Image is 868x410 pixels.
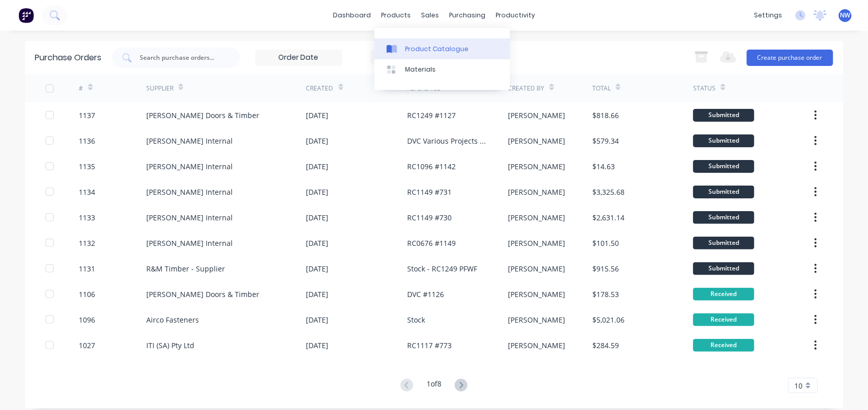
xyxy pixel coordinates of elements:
div: [PERSON_NAME] [508,238,565,248]
div: [PERSON_NAME] Internal [146,187,233,197]
div: Submitted [693,237,754,249]
div: Airco Fasteners [146,314,199,325]
div: productivity [491,8,540,23]
div: Stock [407,314,425,325]
div: ITI (SA) Pty Ltd [146,340,194,351]
div: [PERSON_NAME] [508,314,565,325]
div: [DATE] [306,263,329,274]
div: 1136 [79,135,95,146]
div: [DATE] [306,212,329,223]
div: products [376,8,416,23]
div: [PERSON_NAME] Doors & Timber [146,110,259,121]
div: # [79,84,83,93]
div: Submitted [693,262,754,275]
div: Total [592,84,611,93]
div: Submitted [693,134,754,147]
div: purchasing [444,8,491,23]
div: [PERSON_NAME] [508,135,565,146]
div: RC1249 #1127 [407,110,456,121]
div: RC1096 #1142 [407,161,456,172]
button: Create purchase order [747,50,833,66]
div: 1027 [79,340,95,351]
a: dashboard [328,8,376,23]
div: [PERSON_NAME] [508,110,565,121]
div: [DATE] [306,289,329,300]
div: Received [693,339,754,352]
div: [PERSON_NAME] Internal [146,238,233,248]
div: Received [693,313,754,326]
div: $284.59 [592,340,619,351]
div: 1131 [79,263,95,274]
div: [DATE] [306,161,329,172]
a: Product Catalogue [374,38,510,59]
div: [DATE] [306,314,329,325]
div: Product Catalogue [405,44,469,54]
div: Status [693,84,716,93]
div: [DATE] [306,187,329,197]
div: [PERSON_NAME] [508,161,565,172]
div: $101.50 [592,238,619,248]
div: 1135 [79,161,95,172]
div: $2,631.14 [592,212,625,223]
div: Submitted [693,186,754,198]
div: $3,325.68 [592,187,625,197]
div: [PERSON_NAME] Internal [146,161,233,172]
div: [DATE] [306,340,329,351]
div: Submitted [693,109,754,122]
div: 1137 [79,110,95,121]
div: [PERSON_NAME] Doors & Timber [146,289,259,300]
div: 1 of 8 [427,378,441,393]
div: 1133 [79,212,95,223]
div: $818.66 [592,110,619,121]
div: Purchase Orders [35,52,102,64]
a: Materials [374,59,510,80]
div: [DATE] [306,238,329,248]
div: Received [693,288,754,301]
div: RC1149 #730 [407,212,452,223]
div: sales [416,8,444,23]
div: 1132 [79,238,95,248]
div: $579.34 [592,135,619,146]
div: 1134 [79,187,95,197]
div: Supplier [146,84,173,93]
div: RC1149 #731 [407,187,452,197]
div: R&M Timber - Supplier [146,263,225,274]
div: [PERSON_NAME] [508,212,565,223]
span: NW [840,11,851,20]
div: DVC Various Projects #1126 [407,135,487,146]
div: [PERSON_NAME] [508,340,565,351]
div: $5,021.06 [592,314,625,325]
div: Created [306,84,333,93]
div: RC1117 #773 [407,340,452,351]
div: DVC #1126 [407,289,444,300]
div: Stock - RC1249 PFWF [407,263,477,274]
div: $915.56 [592,263,619,274]
div: settings [749,8,787,23]
div: [PERSON_NAME] [508,263,565,274]
span: 10 [795,380,803,391]
div: [PERSON_NAME] Internal [146,135,233,146]
div: 1106 [79,289,95,300]
input: Order Date [256,50,342,65]
div: [PERSON_NAME] [508,187,565,197]
img: Factory [18,8,34,23]
div: RC0676 #1149 [407,238,456,248]
input: Search purchase orders... [139,53,224,63]
div: Created By [508,84,544,93]
div: [DATE] [306,110,329,121]
div: $14.63 [592,161,615,172]
div: [DATE] [306,135,329,146]
div: [PERSON_NAME] [508,289,565,300]
div: $178.53 [592,289,619,300]
div: 1096 [79,314,95,325]
div: [PERSON_NAME] Internal [146,212,233,223]
div: Materials [405,65,436,74]
div: Submitted [693,211,754,224]
div: Submitted [693,160,754,173]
